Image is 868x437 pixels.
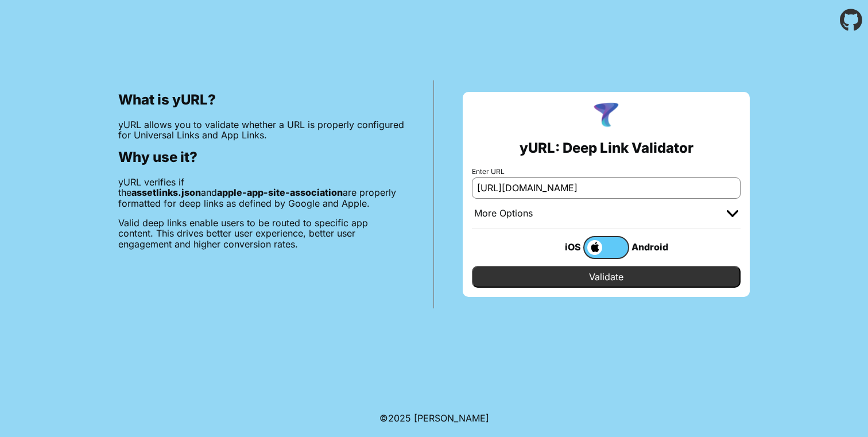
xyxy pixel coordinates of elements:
[537,239,583,254] div: iOS
[388,412,411,424] span: 2025
[727,210,738,217] img: chevron
[118,92,405,108] h2: What is yURL?
[474,208,533,219] div: More Options
[131,187,201,198] b: assetlinks.json
[472,168,741,176] label: Enter URL
[118,149,405,165] h2: Why use it?
[379,399,489,437] footer: ©
[520,140,693,156] h2: yURL: Deep Link Validator
[118,119,405,141] p: yURL allows you to validate whether a URL is properly configured for Universal Links and App Links.
[118,177,405,208] p: yURL verifies if the and are properly formatted for deep links as defined by Google and Apple.
[472,177,741,198] input: e.g. https://app.chayev.com/xyx
[217,187,343,198] b: apple-app-site-association
[118,218,405,249] p: Valid deep links enable users to be routed to specific app content. This drives better user exper...
[414,412,489,424] a: Michael Ibragimchayev's Personal Site
[591,101,621,131] img: yURL Logo
[629,239,675,254] div: Android
[472,266,741,288] input: Validate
